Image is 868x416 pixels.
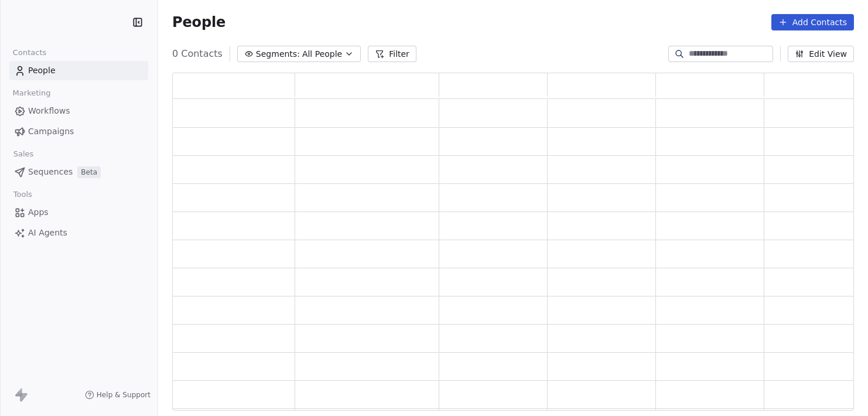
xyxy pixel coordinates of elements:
span: Workflows [28,105,70,117]
span: Segments: [256,48,300,60]
span: All People [302,48,342,60]
span: Contacts [8,44,52,62]
span: Marketing [8,84,56,102]
a: Workflows [9,101,148,121]
span: Help & Support [97,390,151,400]
a: Apps [9,203,148,222]
span: AI Agents [28,227,67,239]
span: Apps [28,206,49,219]
span: Beta [77,166,101,178]
span: Sales [8,145,39,163]
span: People [172,13,225,31]
a: Help & Support [85,390,151,400]
span: People [28,64,56,77]
span: Sequences [28,166,73,178]
button: Filter [368,46,416,62]
a: Campaigns [9,122,148,141]
a: SequencesBeta [9,162,148,182]
button: Add Contacts [771,14,854,30]
span: Campaigns [28,125,74,138]
button: Edit View [788,46,854,62]
span: Tools [8,186,37,203]
a: AI Agents [9,223,148,243]
a: People [9,61,148,80]
span: 0 Contacts [172,47,223,61]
